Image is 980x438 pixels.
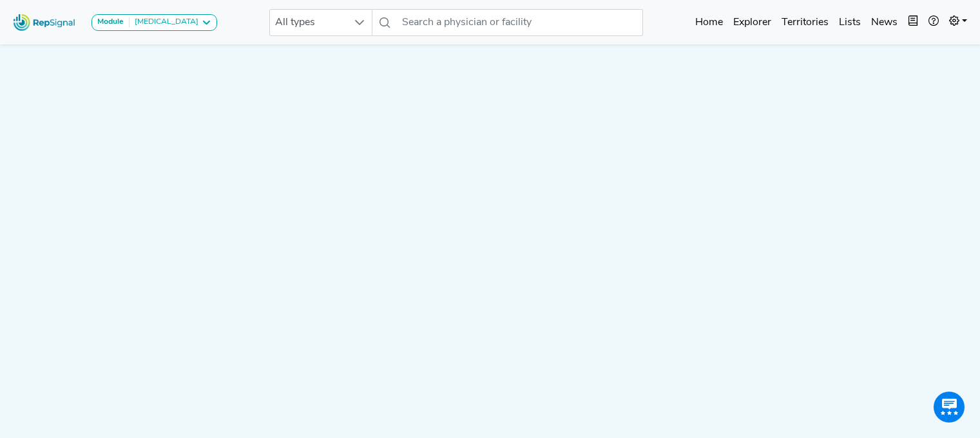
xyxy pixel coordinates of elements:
[91,14,217,31] button: Module[MEDICAL_DATA]
[776,10,834,35] a: Territories
[834,10,866,35] a: Lists
[728,10,776,35] a: Explorer
[903,10,923,35] button: Intel Book
[270,10,347,35] span: All types
[130,17,198,28] div: [MEDICAL_DATA]
[97,18,124,26] strong: Module
[397,9,643,36] input: Search a physician or facility
[866,10,903,35] a: News
[690,10,728,35] a: Home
